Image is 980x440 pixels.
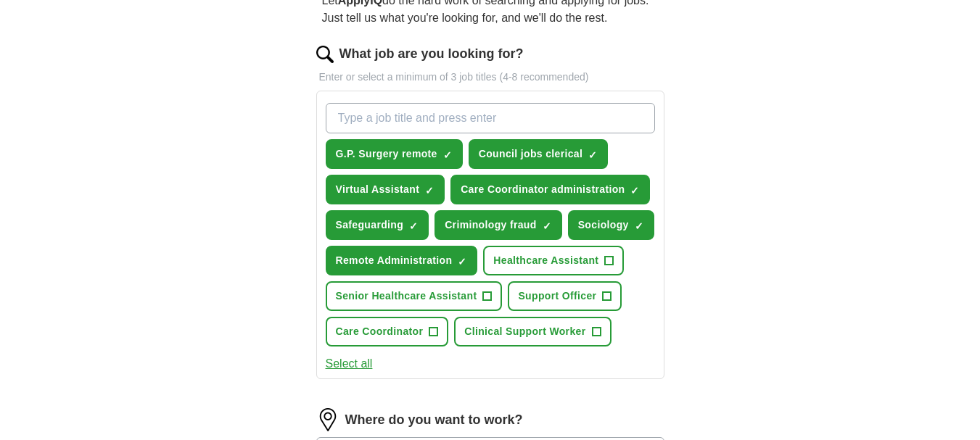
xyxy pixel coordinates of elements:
button: Council jobs clerical✓ [469,139,609,169]
span: ✓ [543,220,551,232]
button: Virtual Assistant✓ [326,175,445,204]
span: ✓ [635,220,643,232]
button: Select all [326,355,373,373]
button: Remote Administration✓ [326,246,478,275]
span: G.P. Surgery remote [336,146,437,162]
img: search.png [316,46,334,63]
span: Safeguarding [336,217,404,233]
span: Virtual Assistant [336,182,420,197]
p: Enter or select a minimum of 3 job titles (4-8 recommended) [316,70,664,85]
span: ✓ [409,220,418,232]
button: Care Coordinator administration✓ [450,175,650,204]
span: Clinical Support Worker [464,324,585,339]
span: ✓ [458,256,466,267]
img: location.png [316,408,339,431]
button: Senior Healthcare Assistant [326,281,503,311]
span: ✓ [443,149,452,161]
button: Care Coordinator [326,317,449,346]
span: ✓ [425,185,434,196]
span: Senior Healthcare Assistant [336,289,477,304]
span: Care Coordinator administration [461,182,625,197]
input: Type a job title and press enter [326,103,655,133]
span: ✓ [588,149,597,161]
button: Criminology fraud✓ [435,210,562,240]
span: Sociology [578,217,629,233]
button: Support Officer [508,281,622,311]
span: Care Coordinator [336,324,424,339]
button: Clinical Support Worker [454,317,611,346]
span: Healthcare Assistant [493,253,598,268]
span: Criminology fraud [445,217,537,233]
button: G.P. Surgery remote✓ [326,139,463,169]
label: What job are you looking for? [339,44,524,64]
span: Council jobs clerical [479,146,583,162]
button: Sociology✓ [568,210,654,240]
span: ✓ [630,185,639,196]
button: Healthcare Assistant [483,246,624,275]
button: Safeguarding✓ [326,210,429,240]
label: Where do you want to work? [345,410,523,430]
span: Remote Administration [336,253,453,268]
span: Support Officer [518,289,596,304]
